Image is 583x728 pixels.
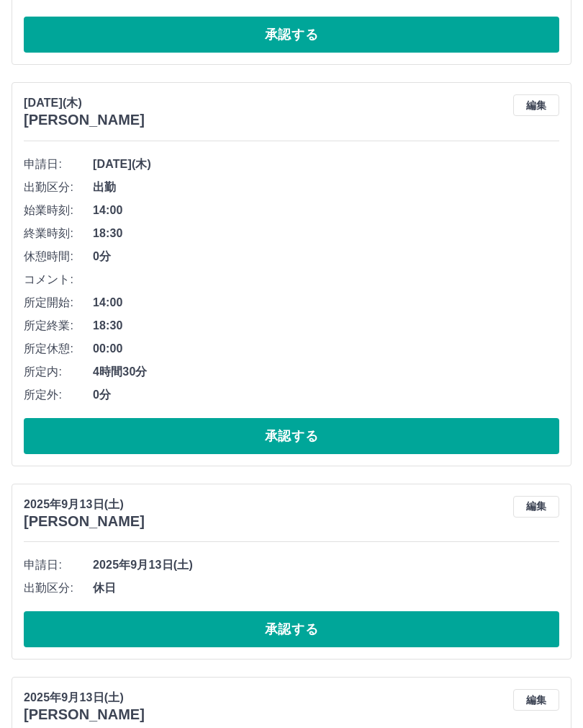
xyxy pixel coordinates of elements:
[24,340,93,358] span: 所定休憩:
[24,294,93,311] span: 所定開始:
[93,156,559,173] span: [DATE](木)
[24,271,93,288] span: コメント:
[24,706,145,723] h3: [PERSON_NAME]
[24,248,93,265] span: 休憩時間:
[93,340,559,358] span: 00:00
[513,496,559,518] button: 編集
[24,17,559,53] button: 承認する
[93,317,559,334] span: 18:30
[93,248,559,265] span: 0分
[93,225,559,242] span: 18:30
[24,580,93,597] span: 出勤区分:
[24,496,145,513] p: 2025年9月13日(土)
[24,689,145,706] p: 2025年9月13日(土)
[24,513,145,530] h3: [PERSON_NAME]
[24,225,93,242] span: 終業時刻:
[24,386,93,404] span: 所定外:
[24,418,559,454] button: 承認する
[24,556,93,574] span: 申請日:
[93,202,559,219] span: 14:00
[24,202,93,219] span: 始業時刻:
[93,386,559,404] span: 0分
[513,689,559,711] button: 編集
[24,112,145,128] h3: [PERSON_NAME]
[93,580,559,597] span: 休日
[24,611,559,647] button: 承認する
[24,94,145,112] p: [DATE](木)
[93,556,559,574] span: 2025年9月13日(土)
[24,156,93,173] span: 申請日:
[24,363,93,381] span: 所定内:
[93,363,559,381] span: 4時間30分
[24,179,93,196] span: 出勤区分:
[93,294,559,311] span: 14:00
[93,179,559,196] span: 出勤
[24,317,93,334] span: 所定終業:
[513,94,559,116] button: 編集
